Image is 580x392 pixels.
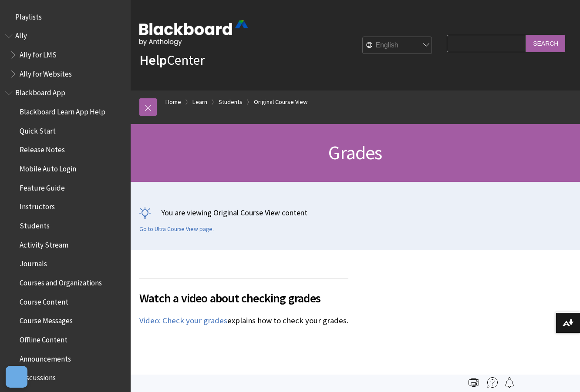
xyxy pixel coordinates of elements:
[328,141,382,164] span: Grades
[15,86,65,97] span: Blackboard App
[20,238,68,249] span: Activity Stream
[20,275,102,287] span: Courses and Organizations
[487,377,498,388] img: More help
[5,10,125,24] nav: Book outline for Playlists
[20,104,105,116] span: Blackboard Learn App Help
[20,67,72,78] span: Ally for Websites
[139,225,214,233] a: Go to Ultra Course View page.
[20,332,67,344] span: Offline Content
[219,97,243,107] a: Students
[20,47,57,59] span: Ally for LMS
[139,51,205,69] a: HelpCenter
[20,181,65,192] span: Feature Guide
[5,29,125,81] nav: Book outline for Anthology Ally Help
[20,124,56,135] span: Quick Start
[139,207,571,218] p: You are viewing Original Course View content
[139,289,348,307] span: Watch a video about checking grades
[20,161,76,173] span: Mobile Auto Login
[20,370,56,382] span: Discussions
[192,97,207,107] a: Learn
[6,366,27,388] button: Open Preferences
[139,20,248,46] img: Blackboard by Anthology
[526,35,565,52] input: Search
[20,295,68,306] span: Course Content
[15,29,27,40] span: Ally
[254,97,307,107] a: Original Course View
[139,51,167,69] strong: Help
[20,200,55,211] span: Instructors
[139,315,227,326] a: Video: Check your grades
[469,377,479,388] img: Print
[504,377,515,388] img: Follow this page
[20,314,73,325] span: Course Messages
[20,143,65,154] span: Release Notes
[20,352,71,363] span: Announcements
[20,257,47,268] span: Journals
[165,97,181,107] a: Home
[363,37,432,54] select: Site Language Selector
[15,10,42,21] span: Playlists
[20,218,50,230] span: Students
[139,315,348,326] p: explains how to check your grades.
